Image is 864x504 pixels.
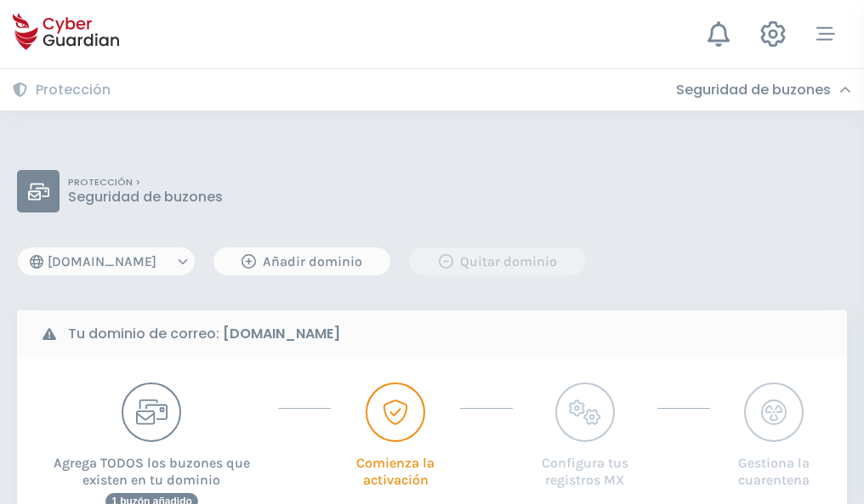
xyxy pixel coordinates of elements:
[348,442,443,489] p: Comienza la activación
[422,252,573,272] div: Quitar dominio
[68,177,223,189] p: PROTECCIÓN >
[530,382,639,489] button: Configura tus registros MX
[530,442,639,489] p: Configura tus registros MX
[68,189,223,206] p: Seguridad de buzones
[213,246,391,276] button: Añadir dominio
[226,252,378,272] div: Añadir dominio
[676,82,831,99] h3: Seguridad de buzones
[727,382,821,489] button: Gestiona la cuarentena
[676,82,851,99] div: Seguridad de buzones
[727,442,821,489] p: Gestiona la cuarentena
[408,246,587,276] button: Quitar dominio
[43,442,261,489] p: Agrega TODOS los buzones que existen en tu dominio
[223,324,340,343] strong: [DOMAIN_NAME]
[68,324,340,344] b: Tu dominio de correo:
[36,82,111,99] h3: Protección
[348,382,443,489] button: Comienza la activación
